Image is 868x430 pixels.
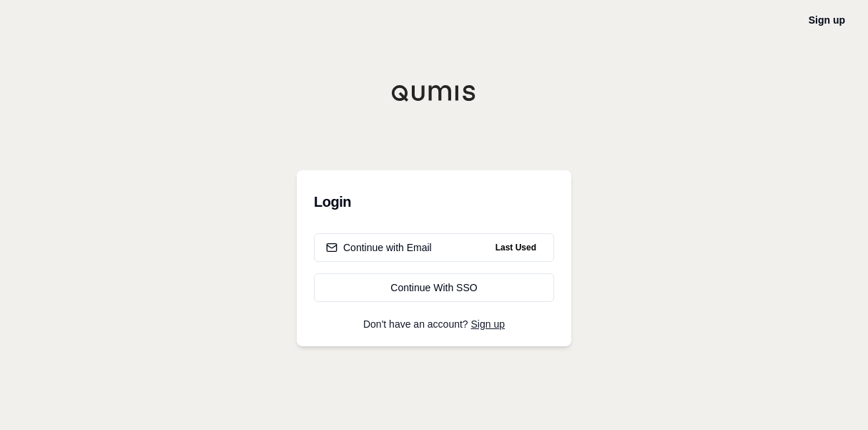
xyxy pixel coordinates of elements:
[326,280,542,295] div: Continue With SSO
[314,319,554,329] p: Don't have an account?
[314,233,554,262] button: Continue with EmailLast Used
[809,14,845,26] a: Sign up
[314,273,554,302] a: Continue With SSO
[391,84,477,102] img: Qumis
[471,318,505,330] a: Sign up
[326,240,432,255] div: Continue with Email
[490,239,542,256] span: Last Used
[314,187,554,216] h3: Login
